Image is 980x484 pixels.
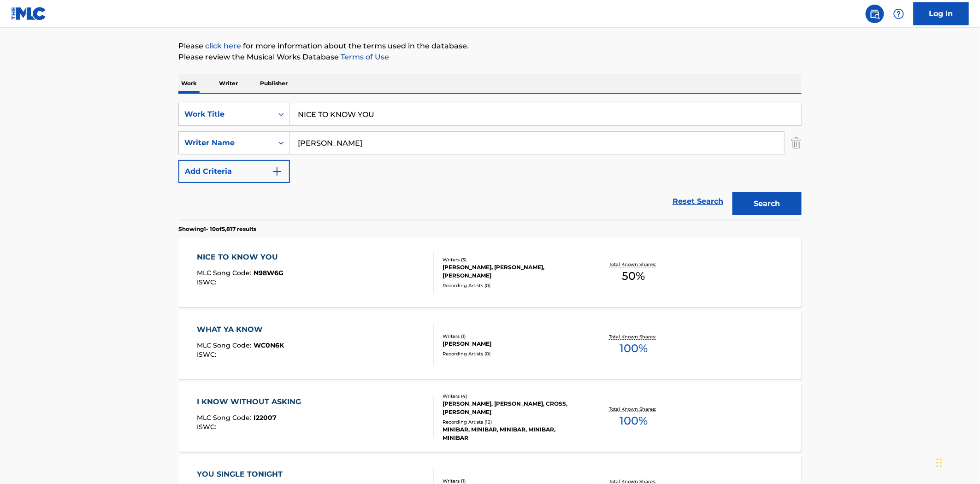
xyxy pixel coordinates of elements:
img: Delete Criterion [791,131,802,154]
img: 9d2ae6d4665cec9f34b9.svg [272,166,283,177]
div: Writers ( 1 ) [443,333,582,340]
span: WC0N6K [254,341,284,349]
div: Recording Artists ( 0 ) [443,350,582,357]
a: NICE TO KNOW YOUMLC Song Code:N98W6GISWC:Writers (3)[PERSON_NAME], [PERSON_NAME], [PERSON_NAME]Re... [178,238,802,307]
div: [PERSON_NAME], [PERSON_NAME], CROSS, [PERSON_NAME] [443,400,582,416]
iframe: Chat Widget [934,440,980,484]
img: search [869,8,880,19]
p: Total Known Shares: [609,406,658,413]
button: Search [732,192,802,215]
span: I22007 [254,413,277,422]
button: Add Criteria [178,160,290,183]
img: help [893,8,904,19]
div: I KNOW WITHOUT ASKING [197,396,306,407]
span: N98W6G [254,269,284,277]
div: Recording Artists ( 12 ) [443,419,582,425]
a: Log In [914,2,969,25]
span: MLC Song Code : [197,341,254,349]
a: Terms of Use [339,53,389,61]
span: MLC Song Code : [197,269,254,277]
p: Total Known Shares: [609,333,658,340]
span: 100 % [620,413,648,429]
span: ISWC : [197,423,219,431]
p: Total Known Shares: [609,261,658,268]
p: Work [178,74,200,93]
div: YOU SINGLE TONIGHT [197,469,288,480]
a: WHAT YA KNOWMLC Song Code:WC0N6KISWC:Writers (1)[PERSON_NAME]Recording Artists (0)Total Known Sha... [178,310,802,379]
span: ISWC : [197,278,219,286]
span: 50 % [622,268,645,284]
div: Writer Name [184,137,267,148]
div: Writers ( 4 ) [443,393,582,400]
a: Reset Search [668,191,728,212]
div: Recording Artists ( 0 ) [443,282,582,289]
p: Writer [216,74,241,93]
div: MINIBAR, MINIBAR, MINIBAR, MINIBAR, MINIBAR [443,425,582,442]
span: ISWC : [197,350,219,359]
a: I KNOW WITHOUT ASKINGMLC Song Code:I22007ISWC:Writers (4)[PERSON_NAME], [PERSON_NAME], CROSS, [PE... [178,383,802,452]
div: Help [890,5,908,23]
div: [PERSON_NAME], [PERSON_NAME], [PERSON_NAME] [443,263,582,280]
div: NICE TO KNOW YOU [197,252,284,263]
div: Drag [937,449,942,477]
p: Showing 1 - 10 of 5,817 results [178,225,256,233]
img: MLC Logo [11,7,47,20]
form: Search Form [178,103,802,220]
p: Please review the Musical Works Database [178,52,802,63]
div: [PERSON_NAME] [443,340,582,348]
p: Publisher [257,74,290,93]
a: click here [205,41,241,50]
div: WHAT YA KNOW [197,324,284,335]
p: Please for more information about the terms used in the database. [178,41,802,52]
span: 100 % [620,340,648,357]
div: Work Title [184,109,267,120]
div: Writers ( 3 ) [443,256,582,263]
span: MLC Song Code : [197,413,254,422]
a: Public Search [866,5,884,23]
